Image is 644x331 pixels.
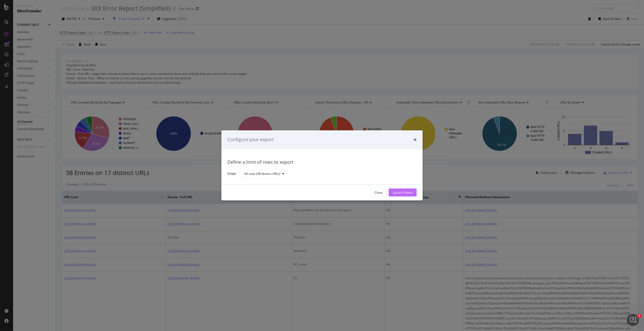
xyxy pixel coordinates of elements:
div: All rows (38 distinct URLs) [244,172,280,175]
button: Launch Export [389,189,417,197]
div: times [414,136,417,143]
div: Define a limit of rows to export [227,159,417,165]
iframe: Intercom live chat [627,314,639,326]
span: 1 [637,314,641,318]
div: modal [221,130,423,200]
button: Close [370,189,387,197]
div: Launch Export [393,190,413,195]
div: Configure your export [227,136,274,143]
button: All rows (38 distinct URLs) [240,170,287,178]
label: Scope [227,172,236,177]
div: Close [375,190,382,195]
